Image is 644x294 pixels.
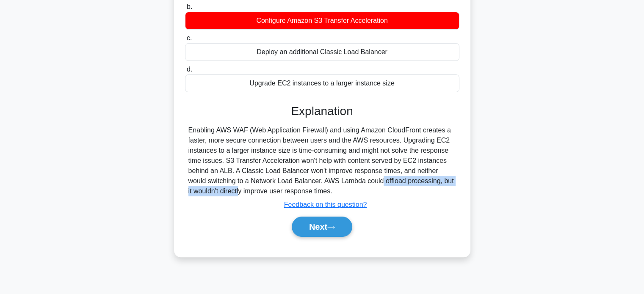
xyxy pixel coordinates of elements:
div: Configure Amazon S3 Transfer Acceleration [185,12,459,30]
div: Deploy an additional Classic Load Balancer [185,43,459,61]
button: Next [292,217,352,237]
a: Feedback on this question? [284,201,367,208]
span: b. [187,3,192,10]
div: Upgrade EC2 instances to a larger instance size [185,74,459,92]
h3: Explanation [190,104,454,118]
span: d. [187,66,192,73]
div: Enabling AWS WAF (Web Application Firewall) and using Amazon CloudFront creates a faster, more se... [188,125,456,196]
span: c. [187,34,192,41]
